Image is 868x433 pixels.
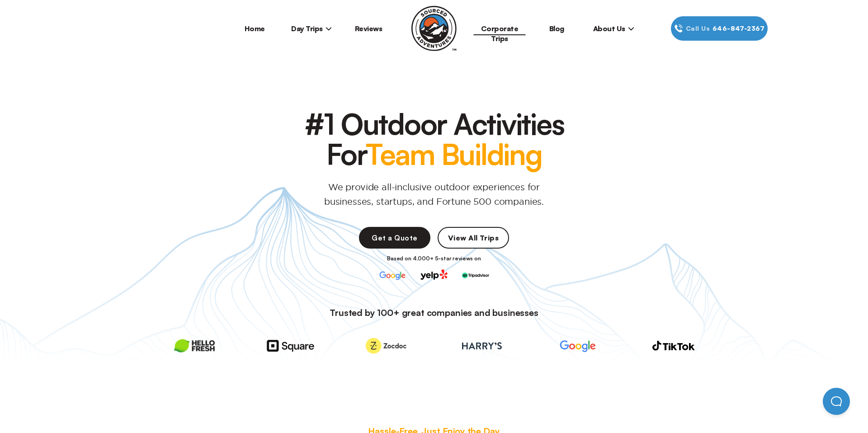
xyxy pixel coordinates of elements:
span: Team Building [366,136,542,172]
img: google corporate logo [379,271,406,280]
a: Get a Quote [359,227,430,249]
a: Blog [549,24,564,33]
img: google corporate logo [560,335,596,357]
span: Call Us [683,24,712,33]
span: 646‍-847‍-2367 [712,24,764,33]
img: Sourced Adventures company logo [411,6,457,51]
a: Corporate Trips [481,24,519,43]
img: trip advisor corporate logo [462,272,489,279]
img: tiktok corporate logo [650,340,697,351]
a: Home [245,24,265,33]
img: hello fresh corporate logo [174,339,215,353]
img: zocdoc corporate logo [364,335,408,357]
div: Trusted by 100+ great companies and businesses [321,307,547,318]
img: harry’s corporate logo [458,340,505,352]
a: View All Trips [438,227,509,249]
img: square corporate logo [264,335,316,356]
a: Reviews [355,24,382,33]
img: yelp corporate logo [420,268,448,282]
a: Call Us646‍-847‍-2367 [671,16,768,41]
p: We provide all-inclusive outdoor experiences for businesses, startups, and Fortune 500 companies. [321,180,547,209]
span: Day Trips [291,24,332,33]
iframe: Help Scout Beacon - Open [823,388,850,415]
h1: #1 Outdoor Activities For [289,108,579,169]
p: Based on 4,000+ 5-star reviews on [387,256,481,261]
span: About Us [593,24,634,33]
